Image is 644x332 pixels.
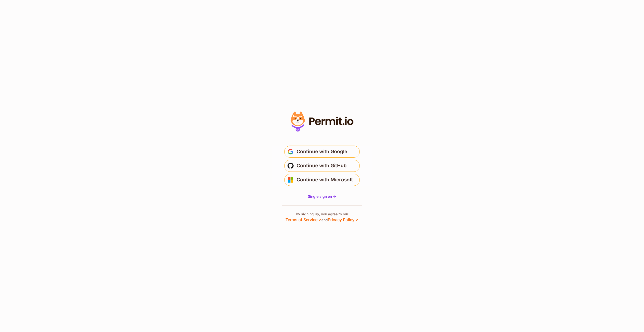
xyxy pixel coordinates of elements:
[297,148,347,156] span: Continue with Google
[284,174,360,186] button: Continue with Microsoft
[297,176,353,184] span: Continue with Microsoft
[328,217,358,222] a: Privacy Policy ↗
[284,160,360,172] button: Continue with GitHub
[308,194,336,198] span: Single sign on ->
[286,212,358,223] p: By signing up, you agree to our and
[284,146,360,158] button: Continue with Google
[308,194,336,199] a: Single sign on ->
[286,217,321,222] a: Terms of Service ↗
[297,162,347,170] span: Continue with GitHub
